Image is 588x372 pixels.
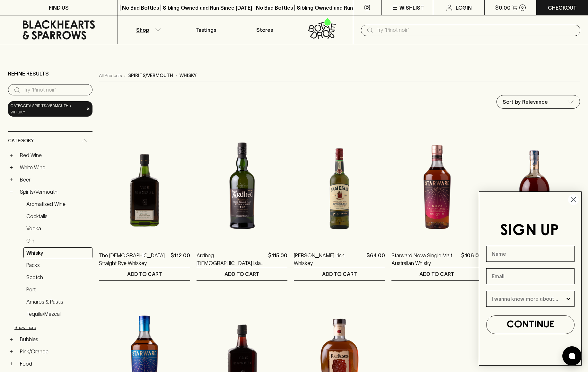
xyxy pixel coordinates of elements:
[17,174,92,185] a: Beer
[8,137,34,145] span: Category
[86,105,90,112] span: ×
[486,268,575,284] input: Email
[23,85,87,95] input: Try “Pinot noir”
[197,252,266,267] a: Ardbeg [DEMOGRAPHIC_DATA] Islay Single Malt Scotch Whisky
[17,162,92,173] a: White Wine
[23,272,92,283] a: Scotch
[99,129,190,242] img: The Gospel Straight Rye Whiskey
[548,4,577,12] p: Checkout
[521,6,524,9] p: 0
[472,185,588,372] div: FLYOUT Form
[23,296,92,307] a: Amaros & Pastis
[461,252,482,267] p: $106.00
[23,247,92,258] a: Whisky
[294,267,385,280] button: ADD TO CART
[197,267,288,280] button: ADD TO CART
[14,321,99,334] button: Show more
[23,308,92,319] a: Tequila/Mezcal
[8,152,14,158] button: +
[8,132,92,150] div: Category
[17,186,92,197] a: Spirits/Vermouth
[235,15,294,44] a: Stores
[23,223,92,234] a: Vodka
[99,252,168,267] a: The [DEMOGRAPHIC_DATA] Straight Rye Whiskey
[99,267,190,280] button: ADD TO CART
[492,291,565,306] input: I wanna know more about...
[294,252,364,267] a: [PERSON_NAME] Irish Whiskey
[17,334,92,345] a: Bubbles
[256,26,273,34] p: Stores
[456,4,472,12] p: Login
[23,199,92,209] a: Aromatised Wine
[8,164,14,171] button: +
[489,129,580,242] img: Archie Rose Single Malt Whisky
[568,194,579,205] button: Close dialog
[497,95,580,108] div: Sort by Relevance
[23,284,92,295] a: Port
[419,270,454,278] p: ADD TO CART
[500,224,559,238] span: SIGN UP
[503,98,548,106] p: Sort by Relevance
[23,211,92,222] a: Cocktails
[23,235,92,246] a: Gin
[124,72,126,79] p: ›
[391,129,483,242] img: Starward Nova Single Malt Australian Whisky
[294,129,385,242] img: Jameson Irish Whiskey
[197,129,288,242] img: Ardbeg 10YO Islay Single Malt Scotch Whisky
[23,260,92,270] a: Packs
[136,26,149,34] p: Shop
[171,252,190,267] p: $112.00
[17,358,92,369] a: Food
[391,252,459,267] a: Starward Nova Single Malt Australian Whisky
[322,270,357,278] p: ADD TO CART
[118,15,177,44] button: Shop
[8,360,14,367] button: +
[128,72,173,79] p: spirits/vermouth
[565,291,572,306] button: Show Options
[11,102,84,115] span: Category: spirits/vermouth > Whisky
[486,246,575,262] input: Name
[176,72,177,79] p: ›
[8,336,14,342] button: +
[486,315,575,334] button: CONTINUE
[17,346,92,357] a: Pink/Orange
[196,26,216,34] p: Tastings
[366,252,385,267] p: $64.00
[495,4,511,12] p: $0.00
[376,25,575,35] input: Try "Pinot noir"
[268,252,287,267] p: $115.00
[177,15,235,44] a: Tastings
[99,72,122,79] a: All Products
[8,70,49,77] p: Refine Results
[8,348,14,355] button: +
[180,72,197,79] p: Whisky
[569,353,575,359] img: bubble-icon
[391,267,483,280] button: ADD TO CART
[127,270,162,278] p: ADD TO CART
[8,189,14,195] button: −
[224,270,259,278] p: ADD TO CART
[399,4,424,12] p: Wishlist
[8,176,14,183] button: +
[49,4,69,12] p: FIND US
[17,150,92,161] a: Red Wine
